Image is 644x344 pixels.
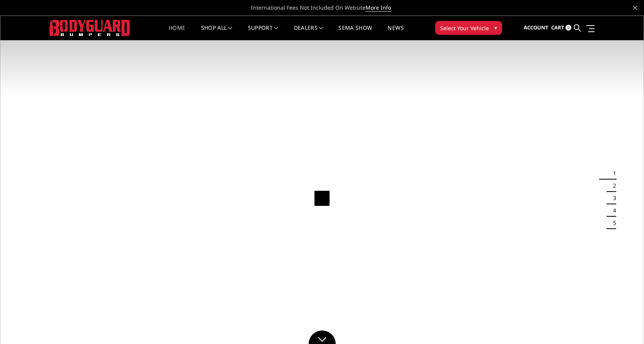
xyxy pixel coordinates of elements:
[551,17,571,38] a: Cart 0
[551,24,564,31] span: Cart
[309,330,336,344] a: Click to Down
[248,25,278,40] a: Support
[440,24,489,32] span: Select Your Vehicle
[524,24,548,31] span: Account
[608,204,616,217] button: 4 of 5
[494,24,497,32] span: ▾
[388,25,403,40] a: News
[50,20,131,36] img: BODYGUARD BUMPERS
[565,25,571,31] span: 0
[608,168,616,180] button: 1 of 5
[169,25,185,40] a: Home
[338,25,372,40] a: SEMA Show
[608,217,616,229] button: 5 of 5
[294,25,323,40] a: Dealers
[435,21,502,35] button: Select Your Vehicle
[524,17,548,38] a: Account
[366,4,391,12] a: More Info
[608,180,616,192] button: 2 of 5
[201,25,232,40] a: shop all
[608,192,616,205] button: 3 of 5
